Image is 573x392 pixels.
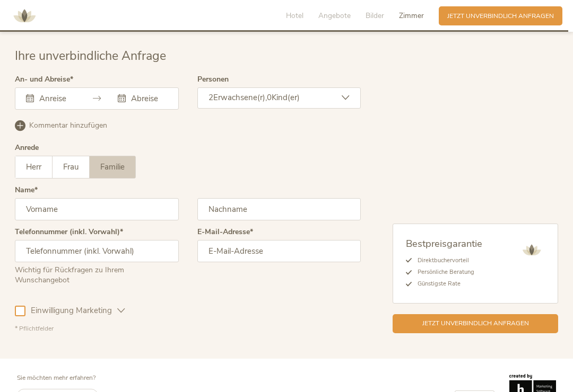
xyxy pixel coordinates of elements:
div: * Pflichtfelder [15,324,361,333]
li: Günstigste Rate [412,278,482,290]
li: Persönliche Beratung [412,266,482,278]
span: Jetzt unverbindlich anfragen [447,12,554,21]
input: Telefonnummer (inkl. Vorwahl) [15,240,179,262]
span: Angebote [318,11,351,21]
label: Personen [197,76,229,83]
input: Nachname [197,198,361,220]
span: Sie möchten mehr erfahren? [17,373,95,382]
img: AMONTI & LUNARIS Wellnessresort [518,237,545,263]
span: 0 [267,92,272,103]
span: Hotel [286,11,303,21]
span: Frau [63,162,79,172]
span: Bestpreisgarantie [406,237,482,250]
span: Kind(er) [272,92,300,103]
div: Wichtig für Rückfragen zu Ihrem Wunschangebot [15,262,179,286]
span: Zimmer [399,11,424,21]
label: Telefonnummer (inkl. Vorwahl) [15,228,123,236]
span: Einwilligung Marketing [25,305,117,316]
input: Abreise [128,93,167,104]
label: An- und Abreise [15,76,73,83]
span: Jetzt unverbindlich anfragen [422,319,529,328]
a: AMONTI & LUNARIS Wellnessresort [8,13,40,19]
span: 2 [209,92,213,103]
li: Direktbuchervorteil [412,255,482,266]
div: Anrede [15,144,39,152]
span: Herr [26,162,41,172]
label: Name [15,186,38,194]
span: Bilder [366,11,384,21]
span: Erwachsene(r), [213,92,267,103]
span: Familie [100,162,125,172]
input: Anreise [37,93,75,104]
input: Vorname [15,198,179,220]
label: E-Mail-Adresse [197,228,253,236]
input: E-Mail-Adresse [197,240,361,262]
span: Kommentar hinzufügen [29,120,107,131]
span: Ihre unverbindliche Anfrage [15,48,166,64]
